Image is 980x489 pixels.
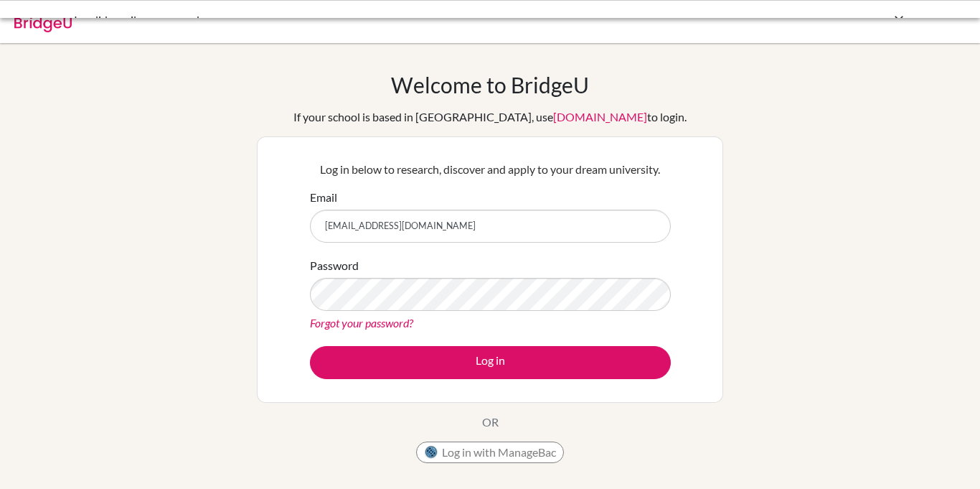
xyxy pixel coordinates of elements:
a: [DOMAIN_NAME] [553,110,647,124]
p: OR [482,414,499,431]
p: Log in below to research, discover and apply to your dream university. [310,161,671,178]
div: Invalid email or password. [74,11,691,29]
button: Log in [310,346,671,379]
img: Bridge-U [14,9,72,32]
div: If your school is based in [GEOGRAPHIC_DATA], use to login. [293,108,687,126]
a: Forgot your password? [310,316,413,330]
h1: Welcome to BridgeU [391,72,589,98]
button: Log in with ManageBac [416,442,564,463]
label: Email [310,189,337,206]
label: Password [310,257,359,274]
